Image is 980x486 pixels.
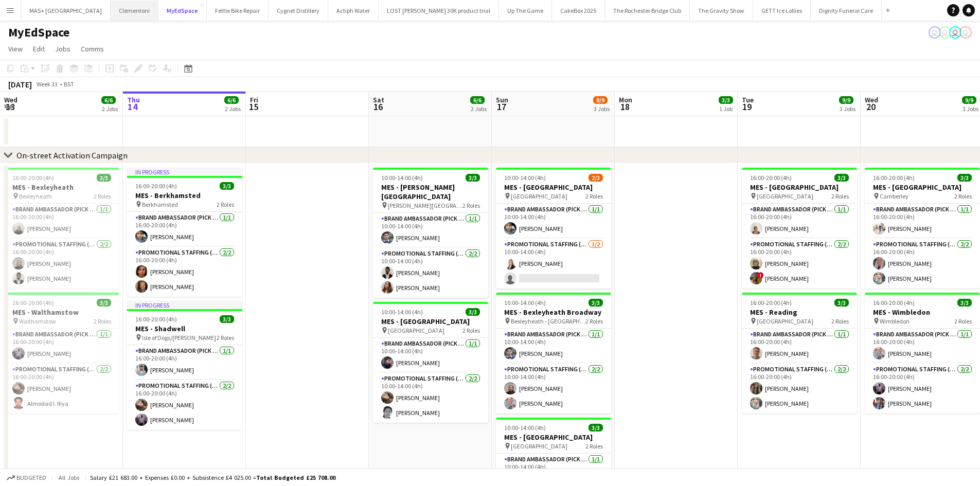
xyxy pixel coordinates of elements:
span: 3/3 [97,174,111,182]
span: Thu [127,95,140,104]
span: 3/3 [466,308,480,316]
span: 10:00-14:00 (4h) [381,308,423,316]
app-card-role: Promotional Staffing (Brand Ambassadors)2/216:00-20:00 (4h)[PERSON_NAME][PERSON_NAME] [127,380,242,430]
app-user-avatar: Spencer Blackwell [929,26,941,39]
app-card-role: Promotional Staffing (Brand Ambassadors)2/210:00-14:00 (4h)[PERSON_NAME][PERSON_NAME] [496,364,611,413]
h3: MES - Reading [742,308,857,317]
app-card-role: Brand Ambassador (Pick up)1/116:00-20:00 (4h)[PERSON_NAME] [4,204,119,239]
app-job-card: 16:00-20:00 (4h)3/3MES - Bexleyheath Bexleyheath2 RolesBrand Ambassador (Pick up)1/116:00-20:00 (... [4,168,119,289]
a: Edit [29,42,49,56]
span: 2 Roles [585,317,603,325]
span: View [8,44,23,53]
span: Sun [496,95,508,104]
app-card-role: Promotional Staffing (Brand Ambassadors)2/210:00-14:00 (4h)[PERSON_NAME][PERSON_NAME] [373,248,488,298]
app-job-card: 10:00-14:00 (4h)3/3MES - [PERSON_NAME][GEOGRAPHIC_DATA] [PERSON_NAME][GEOGRAPHIC_DATA]2 RolesBran... [373,168,488,298]
button: Dignity Funeral Care [811,1,882,21]
h3: MES - [GEOGRAPHIC_DATA] [496,433,611,442]
span: Wed [865,95,878,104]
span: Edit [33,44,45,53]
app-job-card: 16:00-20:00 (4h)3/3MES - Reading [GEOGRAPHIC_DATA]2 RolesBrand Ambassador (Pick up)1/116:00-20:00... [742,293,857,413]
div: [DATE] [8,79,32,89]
span: [GEOGRAPHIC_DATA] [388,327,444,334]
h3: MES - [PERSON_NAME][GEOGRAPHIC_DATA] [373,183,488,201]
span: [GEOGRAPHIC_DATA] [511,442,567,450]
span: 16:00-20:00 (4h) [12,174,54,182]
span: 2 Roles [462,202,480,209]
div: 2 Jobs [471,105,487,113]
app-card-role: Brand Ambassador (Pick up)1/116:00-20:00 (4h)[PERSON_NAME] [865,329,980,364]
app-job-card: 16:00-20:00 (4h)3/3MES - Walthamstow Walthamstow2 RolesBrand Ambassador (Pick up)1/116:00-20:00 (... [4,293,119,413]
h3: MES - Bexleyheath Broadway [496,308,611,317]
div: 1 Job [719,105,733,113]
div: 3 Jobs [594,105,610,113]
div: 10:00-14:00 (4h)2/3MES - [GEOGRAPHIC_DATA] [GEOGRAPHIC_DATA]2 RolesBrand Ambassador (Pick up)1/11... [496,168,611,289]
span: 16 [371,101,384,113]
span: 2 Roles [94,192,111,200]
span: 6/6 [470,96,485,104]
div: 2 Jobs [225,105,241,113]
app-card-role: Promotional Staffing (Brand Ambassadors)2/216:00-20:00 (4h)[PERSON_NAME][PERSON_NAME] [865,239,980,289]
span: 3/3 [957,174,972,182]
app-card-role: Promotional Staffing (Brand Ambassadors)2/216:00-20:00 (4h)[PERSON_NAME][PERSON_NAME] [742,364,857,413]
div: Salary £21 683.00 + Expenses £0.00 + Subsistence £4 025.00 = [90,474,335,481]
h3: MES - [GEOGRAPHIC_DATA] [865,183,980,192]
span: Tue [742,95,754,104]
app-card-role: Promotional Staffing (Brand Ambassadors)2/210:00-14:00 (4h)[PERSON_NAME][PERSON_NAME] [373,373,488,423]
span: 16:00-20:00 (4h) [750,299,792,307]
span: 2 Roles [831,192,849,200]
button: Actiph Water [328,1,379,21]
app-card-role: Brand Ambassador (Pick up)1/110:00-14:00 (4h)[PERSON_NAME] [373,338,488,373]
span: 3/3 [834,174,849,182]
span: Bexleyheath [19,192,52,200]
span: [GEOGRAPHIC_DATA] [757,192,813,200]
app-card-role: Promotional Staffing (Brand Ambassadors)2/216:00-20:00 (4h)[PERSON_NAME][PERSON_NAME] [865,364,980,413]
a: Comms [77,42,108,56]
button: MAS+ [GEOGRAPHIC_DATA] [21,1,111,21]
button: LOST [PERSON_NAME] 30K product trial [379,1,499,21]
button: Fettle Bike Repair [207,1,269,21]
app-job-card: In progress16:00-20:00 (4h)3/3MES - Shadwell Isle of Dogs/[PERSON_NAME]2 RolesBrand Ambassador (P... [127,301,242,430]
h3: MES - Shadwell [127,324,242,333]
app-card-role: Promotional Staffing (Brand Ambassadors)2/216:00-20:00 (4h)[PERSON_NAME]![PERSON_NAME] [742,239,857,289]
span: 2 Roles [585,192,603,200]
span: 2 Roles [585,442,603,450]
span: 10:00-14:00 (4h) [504,174,546,182]
app-job-card: In progress16:00-20:00 (4h)3/3MES - Berkhamsted Berkhamsted2 RolesBrand Ambassador (Pick up)1/116... [127,168,242,297]
span: 3/3 [220,315,234,323]
span: 3/3 [957,299,972,307]
span: 15 [248,101,258,113]
span: 10:00-14:00 (4h) [381,174,423,182]
span: 16:00-20:00 (4h) [135,315,177,323]
span: 6/6 [101,96,116,104]
span: Isle of Dogs/[PERSON_NAME] [142,334,216,341]
span: 3/3 [97,299,111,307]
app-card-role: Promotional Staffing (Brand Ambassadors)2/216:00-20:00 (4h)[PERSON_NAME]Almodad I. Iliya [4,364,119,413]
app-card-role: Promotional Staffing (Brand Ambassadors)2/216:00-20:00 (4h)[PERSON_NAME][PERSON_NAME] [127,247,242,297]
span: 2 Roles [954,192,972,200]
span: Mon [619,95,632,104]
span: [GEOGRAPHIC_DATA] [757,317,813,325]
h3: MES - Walthamstow [4,308,119,317]
a: Jobs [51,42,75,56]
div: 16:00-20:00 (4h)3/3MES - [GEOGRAPHIC_DATA] [GEOGRAPHIC_DATA]2 RolesBrand Ambassador (Pick up)1/11... [742,168,857,289]
span: 16:00-20:00 (4h) [12,299,54,307]
div: 3 Jobs [840,105,856,113]
span: Walthamstow [19,317,56,325]
app-card-role: Brand Ambassador (Pick up)1/110:00-14:00 (4h)[PERSON_NAME] [496,329,611,364]
h1: MyEdSpace [8,25,69,40]
button: Clementoni [111,1,158,21]
div: BST [64,80,74,88]
button: GETT Ice Lollies [753,1,811,21]
app-card-role: Brand Ambassador (Pick up)1/116:00-20:00 (4h)[PERSON_NAME] [127,212,242,247]
span: 2 Roles [462,327,480,334]
button: CakeBox 2025 [552,1,605,21]
app-card-role: Brand Ambassador (Pick up)1/116:00-20:00 (4h)[PERSON_NAME] [742,329,857,364]
span: Budgeted [16,474,46,481]
app-job-card: 10:00-14:00 (4h)3/3MES - Bexleyheath Broadway Bexleyheath - [GEOGRAPHIC_DATA]2 RolesBrand Ambassa... [496,293,611,413]
span: 3/3 [220,182,234,190]
span: Camberley [880,192,908,200]
span: 3/3 [589,299,603,307]
h3: MES - [GEOGRAPHIC_DATA] [496,183,611,192]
